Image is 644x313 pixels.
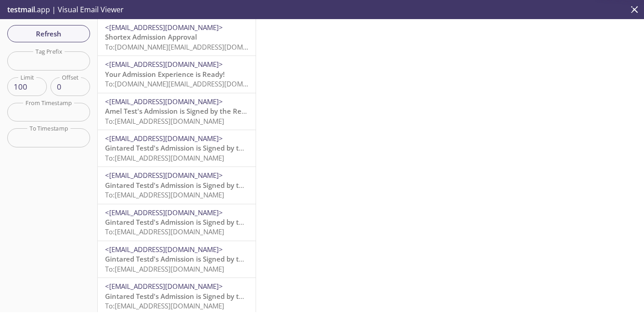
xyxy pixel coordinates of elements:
[98,204,256,241] div: <[EMAIL_ADDRESS][DOMAIN_NAME]>Gintared Testd's Admission is Signed by the ResidentTo:[EMAIL_ADDRE...
[105,301,224,310] span: To: [EMAIL_ADDRESS][DOMAIN_NAME]
[105,264,224,273] span: To: [EMAIL_ADDRESS][DOMAIN_NAME]
[105,153,224,162] span: To: [EMAIL_ADDRESS][DOMAIN_NAME]
[105,106,262,116] span: Amel Test's Admission is Signed by the Resident
[105,23,223,32] span: <[EMAIL_ADDRESS][DOMAIN_NAME]>
[105,245,223,254] span: <[EMAIL_ADDRESS][DOMAIN_NAME]>
[105,217,278,227] span: Gintared Testd's Admission is Signed by the Resident
[105,254,278,263] span: Gintared Testd's Admission is Signed by the Resident
[105,134,223,143] span: <[EMAIL_ADDRESS][DOMAIN_NAME]>
[15,28,83,40] span: Refresh
[105,190,224,199] span: To: [EMAIL_ADDRESS][DOMAIN_NAME]
[105,42,278,51] span: To: [DOMAIN_NAME][EMAIL_ADDRESS][DOMAIN_NAME]
[98,93,256,130] div: <[EMAIL_ADDRESS][DOMAIN_NAME]>Amel Test's Admission is Signed by the ResidentTo:[EMAIL_ADDRESS][D...
[105,97,223,106] span: <[EMAIL_ADDRESS][DOMAIN_NAME]>
[105,227,224,236] span: To: [EMAIL_ADDRESS][DOMAIN_NAME]
[98,130,256,167] div: <[EMAIL_ADDRESS][DOMAIN_NAME]>Gintared Testd's Admission is Signed by the ResidentTo:[EMAIL_ADDRE...
[105,143,278,152] span: Gintared Testd's Admission is Signed by the Resident
[105,116,224,126] span: To: [EMAIL_ADDRESS][DOMAIN_NAME]
[105,292,278,301] span: Gintared Testd's Admission is Signed by the Resident
[105,70,225,79] span: Your Admission Experience is Ready!
[105,282,223,291] span: <[EMAIL_ADDRESS][DOMAIN_NAME]>
[105,32,197,41] span: Shortex Admission Approval
[105,60,223,69] span: <[EMAIL_ADDRESS][DOMAIN_NAME]>
[7,5,35,15] span: testmail
[98,56,256,92] div: <[EMAIL_ADDRESS][DOMAIN_NAME]>Your Admission Experience is Ready!To:[DOMAIN_NAME][EMAIL_ADDRESS][...
[98,19,256,56] div: <[EMAIL_ADDRESS][DOMAIN_NAME]>Shortex Admission ApprovalTo:[DOMAIN_NAME][EMAIL_ADDRESS][DOMAIN_NAME]
[7,25,90,42] button: Refresh
[105,79,278,88] span: To: [DOMAIN_NAME][EMAIL_ADDRESS][DOMAIN_NAME]
[105,181,278,190] span: Gintared Testd's Admission is Signed by the Resident
[105,171,223,180] span: <[EMAIL_ADDRESS][DOMAIN_NAME]>
[98,167,256,203] div: <[EMAIL_ADDRESS][DOMAIN_NAME]>Gintared Testd's Admission is Signed by the ResidentTo:[EMAIL_ADDRE...
[105,208,223,217] span: <[EMAIL_ADDRESS][DOMAIN_NAME]>
[98,241,256,278] div: <[EMAIL_ADDRESS][DOMAIN_NAME]>Gintared Testd's Admission is Signed by the ResidentTo:[EMAIL_ADDRE...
